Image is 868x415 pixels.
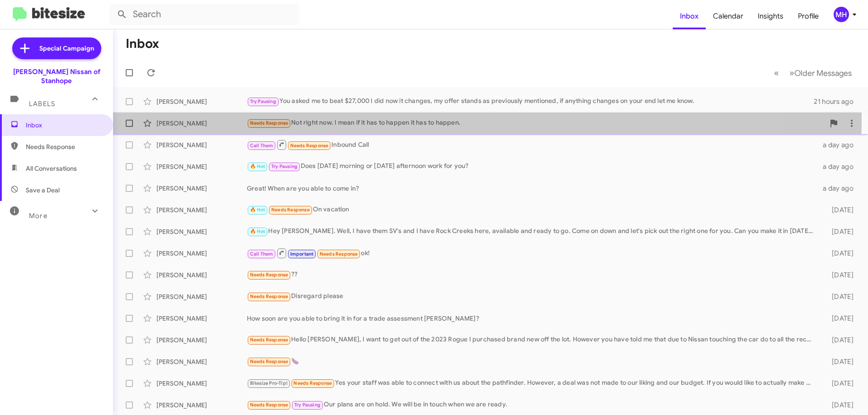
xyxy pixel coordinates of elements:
[817,227,861,236] div: [DATE]
[294,402,321,408] span: Try Pausing
[320,251,358,257] span: Needs Response
[250,294,288,299] span: Needs Response
[247,96,814,107] div: You asked me to beat $27,000 I did now it changes, my offer stands as previously mentioned, if an...
[826,7,858,22] button: MH
[247,335,817,345] div: Hello [PERSON_NAME], I want to get out of the 2023 Rogue I purchased brand new off the lot. Howev...
[29,100,55,108] span: Labels
[706,3,750,29] a: Calendar
[156,401,247,410] div: [PERSON_NAME]
[271,207,310,213] span: Needs Response
[247,291,817,302] div: Disregard please
[789,67,794,79] span: »
[250,228,265,234] span: 🔥 Hot
[290,251,314,257] span: Important
[673,3,706,29] a: Inbox
[834,7,849,22] div: MH
[817,336,861,345] div: [DATE]
[247,161,817,172] div: Does [DATE] morning or [DATE] afternoon work for you?
[109,4,299,25] input: Search
[250,251,274,257] span: Call Them
[794,68,852,78] span: Older Messages
[250,359,288,364] span: Needs Response
[250,120,288,126] span: Needs Response
[26,186,60,195] span: Save a Deal
[817,140,861,149] div: a day ago
[817,357,861,366] div: [DATE]
[769,64,857,82] nav: Page navigation example
[247,184,817,193] div: Great! When are you able to come in?
[156,336,247,345] div: [PERSON_NAME]
[39,44,94,53] span: Special Campaign
[250,402,288,408] span: Needs Response
[156,357,247,366] div: [PERSON_NAME]
[247,118,825,128] div: Not right now. I mean if it has to happen it has to happen.
[247,356,817,367] div: 🍆
[250,337,288,343] span: Needs Response
[247,314,817,323] div: How soon are you able to bring it in for a trade assessment [PERSON_NAME]?
[817,162,861,171] div: a day ago
[250,272,288,278] span: Needs Response
[769,64,784,82] button: Previous
[156,227,247,236] div: [PERSON_NAME]
[271,163,297,169] span: Try Pausing
[247,247,817,259] div: ok!
[817,292,861,301] div: [DATE]
[26,142,103,151] span: Needs Response
[817,379,861,388] div: [DATE]
[156,379,247,388] div: [PERSON_NAME]
[156,162,247,171] div: [PERSON_NAME]
[250,143,274,149] span: Call Them
[126,37,159,51] h1: Inbox
[293,380,332,386] span: Needs Response
[814,97,861,106] div: 21 hours ago
[250,380,288,386] span: Bitesize Pro-Tip!
[156,249,247,258] div: [PERSON_NAME]
[156,184,247,193] div: [PERSON_NAME]
[817,205,861,214] div: [DATE]
[290,143,329,149] span: Needs Response
[784,64,857,82] button: Next
[156,292,247,301] div: [PERSON_NAME]
[156,140,247,149] div: [PERSON_NAME]
[247,378,817,388] div: Yes your staff was able to connect with us about the pathfinder. However, a deal was not made to ...
[817,314,861,323] div: [DATE]
[12,37,101,59] a: Special Campaign
[791,3,826,29] a: Profile
[247,205,817,215] div: On vacation
[156,97,247,106] div: [PERSON_NAME]
[26,164,77,173] span: All Conversations
[250,207,265,213] span: 🔥 Hot
[26,121,103,130] span: Inbox
[247,139,817,150] div: Inbound Call
[250,98,276,104] span: Try Pausing
[156,314,247,323] div: [PERSON_NAME]
[817,184,861,193] div: a day ago
[774,67,779,79] span: «
[156,205,247,214] div: [PERSON_NAME]
[156,119,247,128] div: [PERSON_NAME]
[817,249,861,258] div: [DATE]
[250,163,265,169] span: 🔥 Hot
[247,400,817,410] div: Our plans are on hold. We will be in touch when we are ready.
[156,270,247,280] div: [PERSON_NAME]
[817,270,861,280] div: [DATE]
[247,270,817,280] div: ??
[817,401,861,410] div: [DATE]
[247,226,817,237] div: Hey [PERSON_NAME]. Well, I have them SV's and I have Rock Creeks here, available and ready to go....
[29,212,47,220] span: More
[750,3,791,29] a: Insights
